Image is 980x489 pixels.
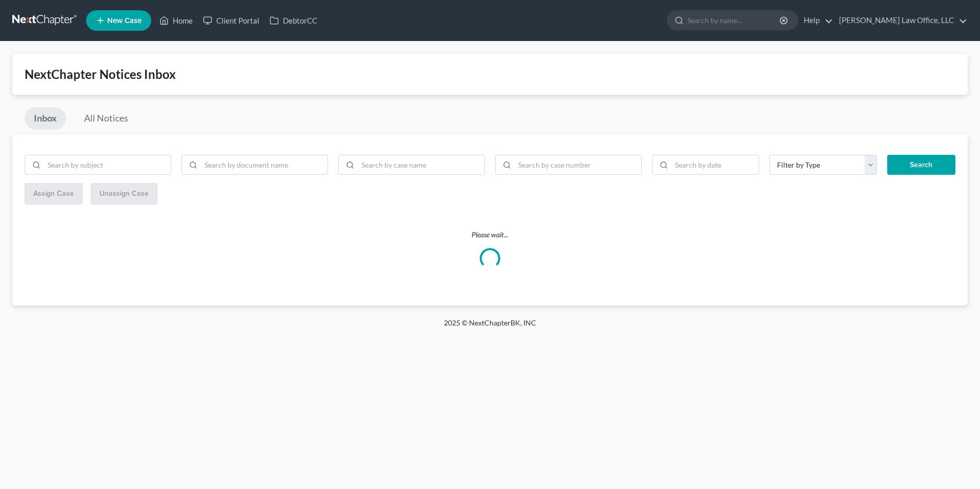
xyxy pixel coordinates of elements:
input: Search by date [671,155,759,175]
button: Search [887,155,955,175]
a: DebtorCC [264,11,322,30]
input: Search by subject [44,155,171,175]
a: Inbox [25,107,66,130]
div: 2025 © NextChapterBK, INC [198,318,782,336]
input: Search by case number [515,155,641,175]
a: Home [154,11,198,30]
a: All Notices [75,107,137,130]
a: Help [799,11,833,30]
p: Please wait... [12,230,968,240]
input: Search by name... [687,11,781,30]
span: New Case [107,17,141,25]
a: [PERSON_NAME] Law Office, LLC [834,11,967,30]
div: NextChapter Notices Inbox [25,66,955,83]
input: Search by case name [358,155,484,175]
input: Search by document name [201,155,328,175]
a: Client Portal [198,11,264,30]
